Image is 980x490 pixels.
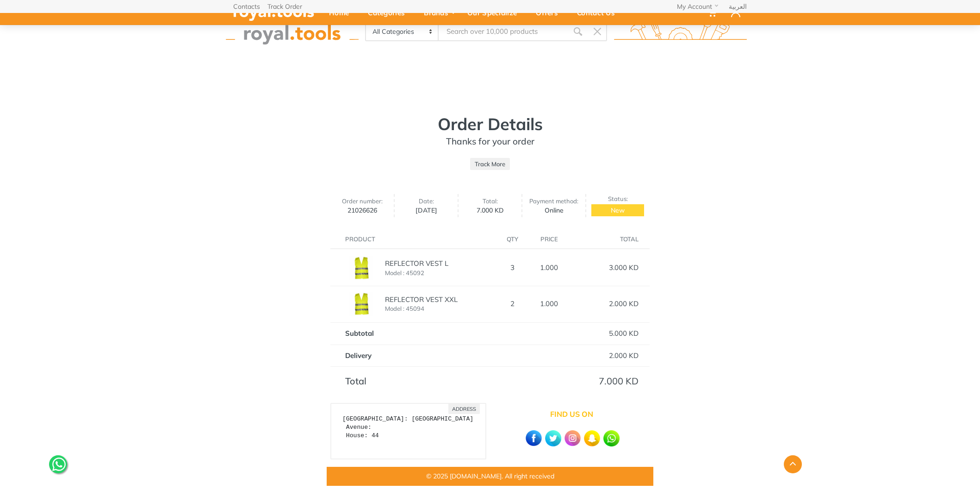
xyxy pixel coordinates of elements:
td: 2 [496,286,528,323]
img: royal.tools Logo [614,19,747,44]
span: Order number: [336,197,389,205]
th: Subtotal [330,323,570,345]
span: Model : [385,269,404,276]
h2: FIND US ON [494,410,650,419]
span: Payment method: [527,197,580,205]
a: العربية [729,3,747,10]
th: Product [330,230,496,249]
span: 21026626 [336,207,389,214]
a: Track Order [267,3,302,10]
span: 45094 [406,305,424,312]
img: 2007.webp [345,256,378,280]
th: Delivery [330,345,570,367]
pre: [GEOGRAPHIC_DATA]: [GEOGRAPHIC_DATA]: Avenue: House: 44 [342,415,474,440]
span: 7.000 KD [464,207,516,214]
a: Track More [470,158,510,170]
span: Status: [591,195,644,202]
a: REFLECTOR VEST XXL [385,295,458,304]
th: Qty [496,230,528,249]
img: insta.png [564,430,581,446]
td: 3.000 KD [570,249,650,286]
img: snap.png [584,430,600,446]
th: Total [570,230,650,249]
td: 3 [496,249,528,286]
span: Total: [464,197,516,205]
a: REFLECTOR VEST L [385,259,448,268]
span: 1.000 [540,299,558,308]
img: 2009.webp [345,292,378,316]
td: 5.000 KD [570,323,650,345]
td: 2.000 KD [570,286,650,323]
a: Contacts [233,3,260,10]
td: 2.000 KD [570,345,650,367]
span: Date: [400,197,453,205]
span: Model : [385,305,404,312]
th: Total [330,367,570,396]
select: Category [366,23,439,40]
span: [DATE] [400,207,453,214]
span: New [591,204,644,216]
h1: Order Details [330,114,650,134]
div: Thanks for your order [330,135,650,148]
input: Site search [439,22,568,41]
img: royal.tools Logo [226,19,359,44]
th: Price [528,230,570,249]
img: twtr.png [545,430,561,446]
p: © 2025 [DOMAIN_NAME]. All right received [327,471,653,481]
td: 7.000 KD [570,367,650,396]
span: 1.000 [540,263,558,272]
img: fb.png [526,430,542,446]
div: Address [448,403,480,414]
img: wa.png [603,430,620,446]
span: 45092 [406,269,424,276]
span: Online [527,207,580,214]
